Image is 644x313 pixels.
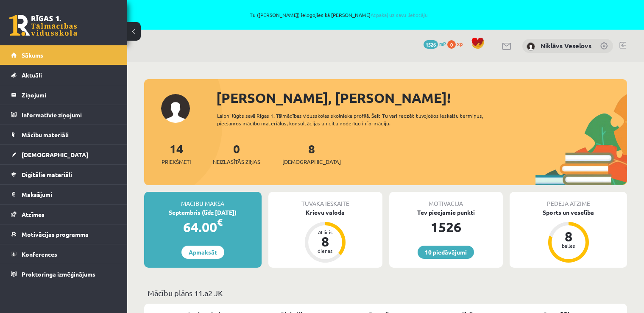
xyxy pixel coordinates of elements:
span: Tu ([PERSON_NAME]) ielogojies kā [PERSON_NAME] [98,12,580,17]
a: 8[DEMOGRAPHIC_DATA] [282,141,341,166]
span: Atzīmes [22,211,45,218]
a: 1526 mP [424,40,446,47]
div: 8 [556,230,581,243]
legend: Maksājumi [22,185,117,204]
a: 10 piedāvājumi [418,246,474,259]
legend: Ziņojumi [22,85,117,105]
div: 8 [312,235,338,248]
p: Mācību plāns 11.a2 JK [148,287,624,299]
legend: Informatīvie ziņojumi [22,105,117,125]
div: Mācību maksa [144,192,262,208]
a: Apmaksāt [181,246,224,259]
span: [DEMOGRAPHIC_DATA] [282,158,341,166]
span: 0 [447,40,456,49]
div: Septembris (līdz [DATE]) [144,208,262,217]
div: Pēdējā atzīme [510,192,627,208]
div: Krievu valoda [268,208,382,217]
a: Krievu valoda Atlicis 8 dienas [268,208,382,264]
a: Digitālie materiāli [11,165,117,184]
div: Tev pieejamie punkti [389,208,503,217]
div: [PERSON_NAME], [PERSON_NAME]! [216,88,627,108]
div: Motivācija [389,192,503,208]
a: Atzīmes [11,205,117,224]
span: mP [439,40,446,47]
div: Atlicis [312,230,338,235]
a: Konferences [11,244,117,264]
span: Motivācijas programma [22,230,89,238]
div: dienas [312,248,338,253]
a: Proktoringa izmēģinājums [11,264,117,284]
a: Maksājumi [11,185,117,204]
div: Laipni lūgts savā Rīgas 1. Tālmācības vidusskolas skolnieka profilā. Šeit Tu vari redzēt tuvojošo... [217,112,507,127]
div: balles [556,243,581,248]
span: xp [457,40,463,47]
a: Sākums [11,45,117,65]
a: [DEMOGRAPHIC_DATA] [11,145,117,164]
img: Niklāvs Veselovs [527,42,535,51]
span: Digitālie materiāli [22,171,72,178]
div: Tuvākā ieskaite [268,192,382,208]
a: Rīgas 1. Tālmācības vidusskola [9,15,77,36]
span: Priekšmeti [162,158,191,166]
span: Aktuāli [22,71,42,79]
a: Ziņojumi [11,85,117,105]
span: Proktoringa izmēģinājums [22,270,95,278]
a: Aktuāli [11,65,117,85]
a: Informatīvie ziņojumi [11,105,117,125]
a: 0Neizlasītās ziņas [213,141,260,166]
span: € [217,216,223,228]
a: Sports un veselība 8 balles [510,208,627,264]
span: 1526 [424,40,438,49]
span: Mācību materiāli [22,131,69,138]
span: Neizlasītās ziņas [213,158,260,166]
span: [DEMOGRAPHIC_DATA] [22,151,88,158]
div: 64.00 [144,217,262,237]
a: Motivācijas programma [11,224,117,244]
a: Atpakaļ uz savu lietotāju [371,11,428,18]
span: Konferences [22,250,57,258]
a: Niklāvs Veselovs [541,42,591,50]
a: Mācību materiāli [11,125,117,144]
div: Sports un veselība [510,208,627,217]
a: 0 xp [447,40,467,47]
span: Sākums [22,51,43,59]
a: 14Priekšmeti [162,141,191,166]
div: 1526 [389,217,503,237]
